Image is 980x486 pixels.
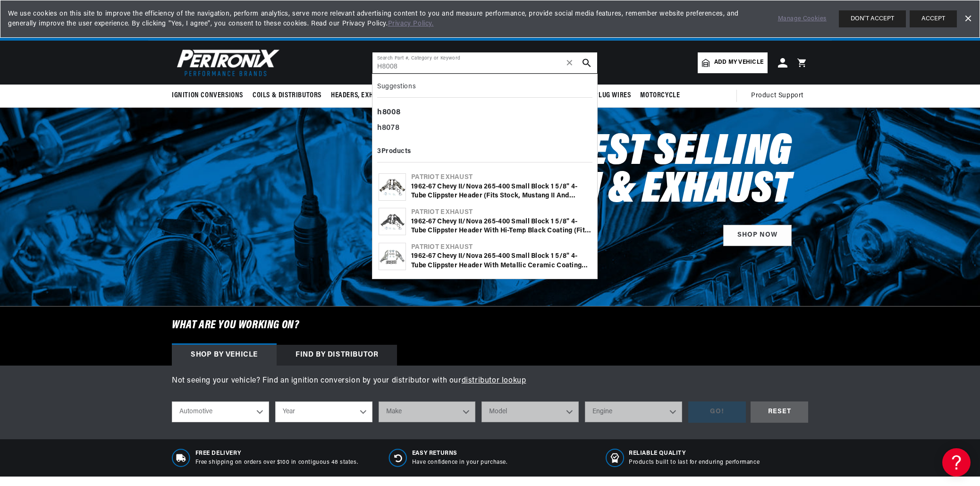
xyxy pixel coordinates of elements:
[462,377,526,384] a: distributor lookup
[411,243,591,252] div: Patriot Exhaust
[629,459,760,467] p: Products built to last for enduring performance
[277,345,397,366] div: Find by Distributor
[412,459,507,467] p: Have confidence in your purchase.
[195,459,358,467] p: Free shipping on orders over $100 in contiguous 48 states.
[172,46,280,79] img: Pertronix
[751,85,808,107] summary: Product Support
[372,52,597,73] input: Search Part #, Category or Keyword
[253,91,321,101] span: Coils & Distributors
[275,401,372,422] select: Year
[778,14,827,24] a: Manage Cookies
[698,52,768,73] a: Add my vehicle
[377,109,400,116] b: h8008
[714,58,763,67] span: Add my vehicle
[751,91,803,101] span: Product Support
[172,375,808,387] p: Not seeing your vehicle? Find an ignition conversion by your distributor with our
[172,345,277,366] div: Shop by vehicle
[379,248,406,265] img: 1962-67 Chevy II/Nova 265-400 Small Block 1 5/8" 4-Tube Clippster Header with Metallic Ceramic Co...
[482,401,579,422] select: Model
[148,307,832,344] h6: What are you working on?
[585,401,682,422] select: Engine
[411,173,591,182] div: Patriot Exhaust
[576,52,597,73] button: search button
[723,225,792,246] a: SHOP NOW
[411,208,591,217] div: Patriot Exhaust
[377,148,411,155] b: 3 Products
[569,85,636,107] summary: Spark Plug Wires
[910,10,957,27] button: ACCEPT
[388,20,434,27] a: Privacy Policy.
[377,120,592,136] div: h8078
[411,182,591,201] div: 1962-67 Chevy II/Nova 265-400 Small Block 1 5/8" 4-Tube Clippster Header (Fits Stock, Mustang II ...
[411,252,591,270] div: 1962-67 Chevy II/Nova 265-400 Small Block 1 5/8" 4-Tube Clippster Header with Metallic Ceramic Co...
[961,12,975,26] a: Dismiss Banner
[412,450,507,458] span: Easy Returns
[172,401,269,422] select: Ride Type
[574,91,631,101] span: Spark Plug Wires
[839,10,906,27] button: DON'T ACCEPT
[751,401,808,423] div: RESET
[172,85,248,107] summary: Ignition Conversions
[379,401,476,422] select: Make
[195,450,358,458] span: Free Delivery
[640,91,680,101] span: Motorcycle
[379,178,406,196] img: 1962-67 Chevy II/Nova 265-400 Small Block 1 5/8" 4-Tube Clippster Header (Fits Stock, Mustang II ...
[248,85,326,107] summary: Coils & Distributors
[172,91,243,101] span: Ignition Conversions
[411,217,591,236] div: 1962-67 Chevy II/Nova 265-400 Small Block 1 5/8" 4-Tube Clippster Header with Hi-Temp Black Coati...
[629,450,760,458] span: RELIABLE QUALITY
[326,85,446,107] summary: Headers, Exhausts & Components
[331,91,441,101] span: Headers, Exhausts & Components
[635,85,684,107] summary: Motorcycle
[379,213,406,231] img: 1962-67 Chevy II/Nova 265-400 Small Block 1 5/8" 4-Tube Clippster Header with Hi-Temp Black Coati...
[377,79,592,98] div: Suggestions
[8,9,765,29] span: We use cookies on this site to improve the efficiency of the navigation, perform analytics, serve...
